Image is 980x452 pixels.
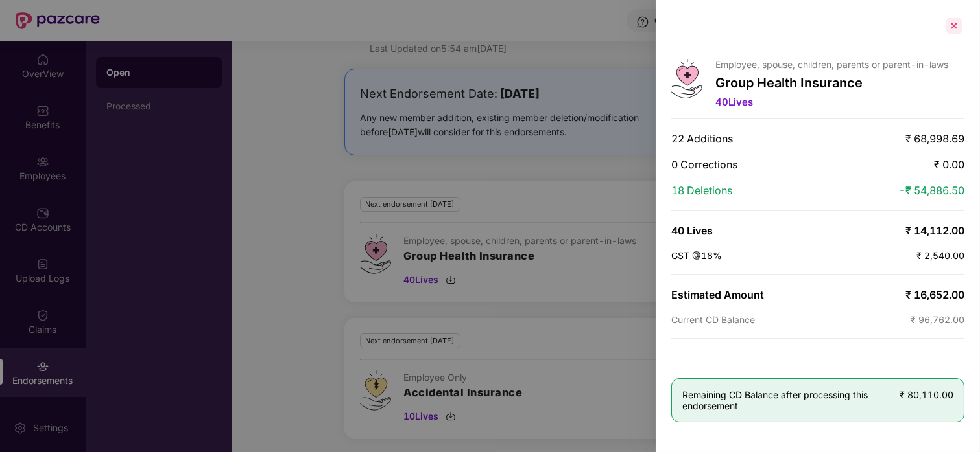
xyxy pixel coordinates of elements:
[682,389,900,411] span: Remaining CD Balance after processing this endorsement
[671,59,702,98] img: svg+xml;base64,PHN2ZyB4bWxucz0iaHR0cDovL3d3dy53My5vcmcvMjAwMC9zdmciIHdpZHRoPSI0Ny43MTQiIGhlaWdodD...
[671,132,733,145] span: 22 Additions
[671,184,732,197] span: 18 Deletions
[671,158,737,171] span: 0 Corrections
[905,288,964,301] span: ₹ 16,652.00
[934,158,964,171] span: ₹ 0.00
[916,250,964,261] span: ₹ 2,540.00
[671,314,755,325] span: Current CD Balance
[671,288,764,301] span: Estimated Amount
[905,224,964,237] span: ₹ 14,112.00
[715,96,753,108] span: 40 Lives
[900,389,953,400] span: ₹ 80,110.00
[899,184,964,197] span: -₹ 54,886.50
[911,314,964,325] span: ₹ 96,762.00
[715,59,948,70] p: Employee, spouse, children, parents or parent-in-laws
[671,250,722,261] span: GST @18%
[905,132,964,145] span: ₹ 68,998.69
[671,224,713,237] span: 40 Lives
[715,75,948,91] p: Group Health Insurance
